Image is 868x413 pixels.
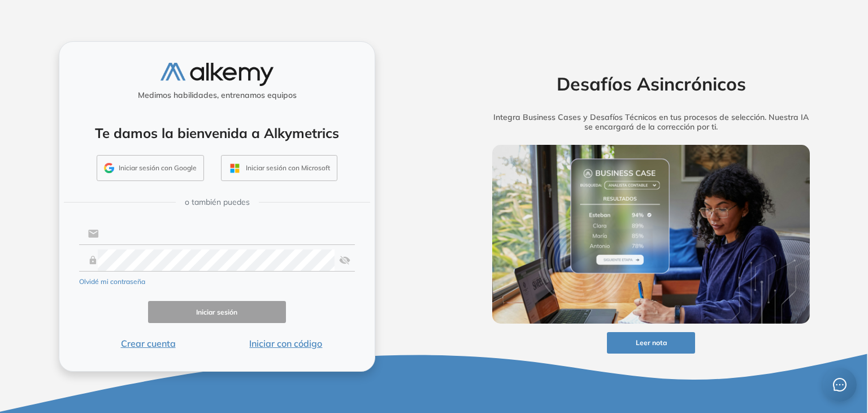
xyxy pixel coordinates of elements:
[339,249,350,271] img: asd
[79,277,145,287] button: Olvidé mi contraseña
[79,337,217,350] button: Crear cuenta
[104,163,114,173] img: GMAIL_ICON
[74,125,360,141] h4: Te damos la bienvenida a Alkymetrics
[97,155,204,181] button: Iniciar sesión con Google
[64,91,370,100] h5: Medimos habilidades, entrenamos equipos
[228,162,241,175] img: OUTLOOK_ICON
[160,63,274,86] img: logo-alkemy
[475,73,827,94] h2: Desafíos Asincrónicos
[221,155,337,181] button: Iniciar sesión con Microsoft
[492,145,810,324] img: img-more-info
[475,113,827,132] h5: Integra Business Cases y Desafíos Técnicos en tus procesos de selección. Nuestra IA se encargará ...
[148,301,286,323] button: Iniciar sesión
[607,332,695,354] button: Leer nota
[185,196,250,208] span: o también puedes
[833,378,847,392] span: message
[217,337,355,350] button: Iniciar con código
